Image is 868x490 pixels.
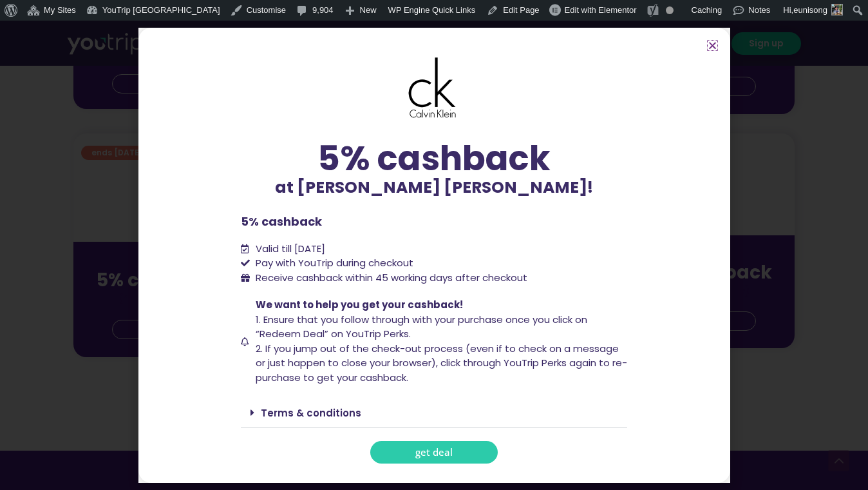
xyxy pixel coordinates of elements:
[241,213,627,230] p: 5% cashback
[241,141,627,200] div: at [PERSON_NAME] [PERSON_NAME]!
[708,41,717,50] a: Close
[370,441,498,464] a: get deal
[256,342,627,384] span: 2. If you jump out of the check-out process (even if to check on a message or just happen to clos...
[415,447,453,457] span: get deal
[256,313,587,341] span: 1. Ensure that you follow through with your purchase once you click on “Redeem Deal” on YouTrip P...
[252,256,413,271] span: Pay with YouTrip during checkout
[261,406,361,420] a: Terms & conditions
[241,141,627,175] div: 5% cashback
[793,5,827,15] span: eunisong
[256,298,463,311] span: We want to help you get your cashback!
[256,271,527,284] span: Receive cashback within 45 working days after checkout
[256,242,325,255] span: Valid till [DATE]
[565,5,637,15] span: Edit with Elementor
[241,398,627,428] div: Terms & conditions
